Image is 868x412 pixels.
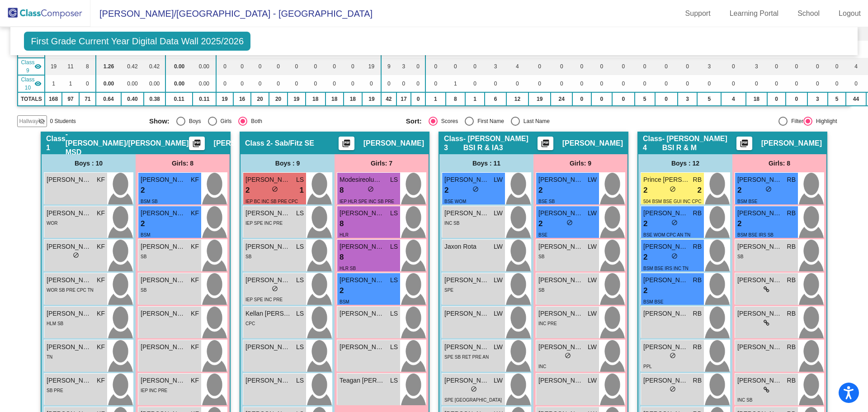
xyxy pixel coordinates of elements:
[47,275,92,285] span: [PERSON_NAME]
[233,92,250,106] td: 16
[635,75,655,92] td: 0
[296,275,304,285] span: LS
[121,75,144,92] td: 0.00
[341,139,352,152] mat-icon: picture_as_pdf
[79,75,96,92] td: 0
[538,175,584,185] span: [PERSON_NAME]
[465,92,485,106] td: 1
[485,58,506,75] td: 3
[662,134,736,152] span: - [PERSON_NAME] BSI R & M
[494,242,503,251] span: LW
[721,75,745,92] td: 0
[141,242,186,251] span: [PERSON_NAME]
[444,275,490,285] span: [PERSON_NAME]
[296,208,304,218] span: LS
[47,208,92,218] span: [PERSON_NAME]
[446,58,465,75] td: 0
[241,154,335,172] div: Boys : 9
[444,221,459,226] span: INC SB
[245,297,283,302] span: IEP SPE INC PRE
[643,199,701,213] span: 504 BSM BSE GUI INC CPC AN TN
[828,58,846,75] td: 0
[538,137,553,150] button: Print Students Details
[144,58,165,75] td: 0.42
[97,275,105,285] span: KF
[45,92,61,106] td: 168
[678,58,698,75] td: 0
[533,154,627,172] div: Girls: 9
[698,185,702,196] span: 2
[390,242,398,251] span: LS
[270,139,314,148] span: - Sab/Fitz SE
[721,92,745,106] td: 4
[214,139,274,148] span: [PERSON_NAME]
[217,117,232,125] div: Girls
[474,117,504,125] div: First Name
[693,275,702,285] span: RB
[189,137,205,150] button: Print Students Details
[444,185,448,196] span: 2
[670,186,676,192] span: do_not_disturb_alt
[339,137,354,150] button: Print Students Details
[390,208,398,218] span: LS
[612,58,635,75] td: 0
[344,75,362,92] td: 0
[381,92,396,106] td: 42
[528,58,551,75] td: 0
[121,92,144,106] td: 0.40
[193,58,216,75] td: 0.00
[831,6,868,21] a: Logout
[506,75,528,92] td: 0
[538,254,544,259] span: SB
[191,275,199,285] span: KF
[288,75,306,92] td: 0
[165,92,193,106] td: 0.11
[149,117,399,126] mat-radio-group: Select an option
[24,32,250,51] span: First Grade Current Year Digital Data Wall 2025/2026
[655,92,678,106] td: 0
[269,75,287,92] td: 0
[18,92,45,106] td: TOTALS
[722,6,786,21] a: Learning Portal
[671,253,678,259] span: do_not_disturb_alt
[381,75,396,92] td: 0
[638,154,732,172] div: Boys : 12
[141,175,186,185] span: [PERSON_NAME]
[737,185,741,196] span: 2
[643,232,690,237] span: BSE WOM CPC AN TN
[643,251,647,263] span: 2
[635,58,655,75] td: 0
[141,218,145,230] span: 2
[538,218,542,230] span: 2
[411,75,425,92] td: 0
[79,92,96,106] td: 71
[746,75,768,92] td: 0
[45,58,61,75] td: 19
[306,58,325,75] td: 0
[233,58,250,75] td: 0
[340,175,385,185] span: Modesireoluwa Adegun
[588,208,597,218] span: LW
[233,75,250,92] td: 0
[97,242,105,251] span: KF
[485,92,506,106] td: 6
[272,285,278,292] span: do_not_disturb_alt
[678,92,698,106] td: 3
[73,252,79,258] span: do_not_disturb_alt
[643,285,647,297] span: 2
[465,58,485,75] td: 0
[245,199,298,204] span: IEP BC INC SB PRE CPC
[245,221,283,226] span: IEP SPE INC PRE
[340,242,385,251] span: [PERSON_NAME]
[551,58,572,75] td: 0
[506,58,528,75] td: 4
[643,275,689,285] span: [PERSON_NAME]
[736,137,752,150] button: Print Students Details
[444,199,466,204] span: BSE WOM
[678,75,698,92] td: 0
[746,58,768,75] td: 3
[47,242,92,251] span: [PERSON_NAME]
[551,92,572,106] td: 24
[269,92,287,106] td: 20
[96,75,121,92] td: 0.00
